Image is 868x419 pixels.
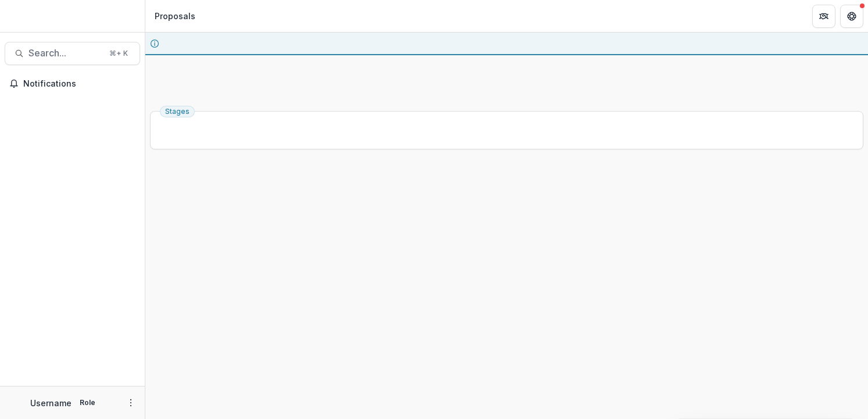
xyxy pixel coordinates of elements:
nav: breadcrumb [150,8,200,24]
span: Notifications [23,79,135,89]
button: Partners [812,5,835,28]
span: Stages [165,108,190,116]
p: Role [76,397,99,408]
span: Search... [28,48,102,59]
p: Username [30,397,72,409]
div: ⌘ + K [107,47,130,60]
button: More [124,396,138,410]
div: Proposals [155,10,195,22]
button: Notifications [5,74,140,93]
button: Search... [5,42,140,65]
button: Get Help [840,5,863,28]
